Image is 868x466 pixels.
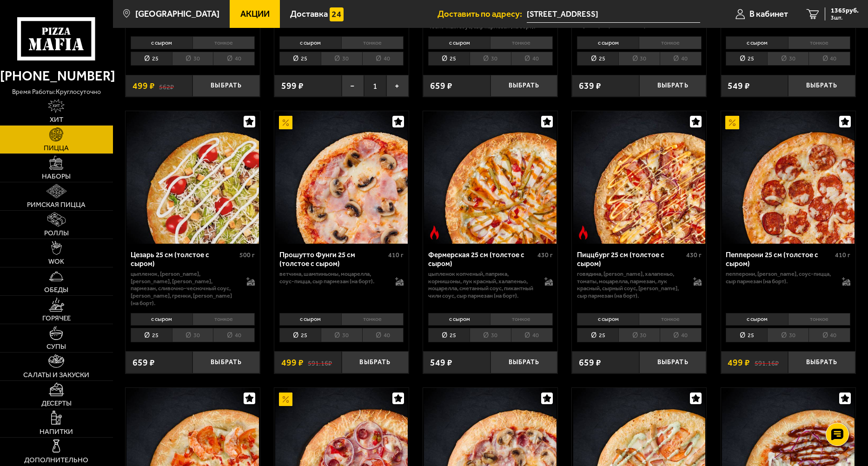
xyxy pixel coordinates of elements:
[428,226,441,239] img: Острое блюдо
[430,358,452,367] span: 549 ₽
[726,36,788,49] li: с сыром
[577,328,618,342] li: 25
[755,358,779,367] s: 591.16 ₽
[686,251,702,259] span: 430 г
[577,36,639,49] li: с сыром
[579,81,601,90] span: 639 ₽
[44,145,69,152] span: Пицца
[126,111,260,244] a: Цезарь 25 см (толстое с сыром)
[126,111,259,244] img: Цезарь 25 см (толстое с сыром)
[527,6,700,23] input: Ваш адрес доставки
[213,52,255,66] li: 40
[511,328,553,342] li: 40
[470,328,511,342] li: 30
[279,251,386,268] div: Прошутто Фунги 25 см (толстое с сыром)
[835,251,850,259] span: 410 г
[131,270,238,306] p: цыпленок, [PERSON_NAME], [PERSON_NAME], [PERSON_NAME], пармезан, сливочно-чесночный соус, [PERSON...
[428,52,470,66] li: 25
[660,328,702,342] li: 40
[192,36,255,49] li: тонкое
[342,351,409,373] button: Выбрать
[577,251,684,268] div: Пиццбург 25 см (толстое с сыром)
[573,111,706,244] img: Пиццбург 25 см (толстое с сыром)
[275,111,408,244] img: Прошутто Фунги 25 см (толстое с сыром)
[362,52,404,66] li: 40
[172,52,213,66] li: 30
[577,52,618,66] li: 25
[364,75,386,97] span: 1
[281,81,304,90] span: 599 ₽
[24,457,88,464] span: Дополнительно
[728,81,750,90] span: 549 ₽
[42,315,71,322] span: Горячее
[23,372,89,379] span: Салаты и закуски
[192,75,260,97] button: Выбрать
[767,52,808,66] li: 30
[192,351,260,373] button: Выбрать
[279,52,321,66] li: 25
[279,313,341,326] li: с сыром
[728,358,750,367] span: 499 ₽
[424,111,557,244] img: Фермерская 25 см (толстое с сыром)
[430,81,452,90] span: 659 ₽
[726,52,767,66] li: 25
[41,400,72,407] span: Десерты
[279,328,321,342] li: 25
[639,36,701,49] li: тонкое
[722,111,855,244] img: Пепперони 25 см (толстое с сыром)
[660,52,702,66] li: 40
[46,343,66,350] span: Супы
[342,75,364,97] button: −
[308,358,332,367] s: 591.16 ₽
[490,313,552,326] li: тонкое
[490,36,552,49] li: тонкое
[576,226,590,239] img: Острое блюдо
[726,328,767,342] li: 25
[44,230,69,237] span: Роллы
[579,358,601,367] span: 659 ₽
[131,36,192,49] li: с сыром
[428,328,470,342] li: 25
[274,111,409,244] a: АкционныйПрошутто Фунги 25 см (толстое с сыром)
[281,358,304,367] span: 499 ₽
[159,81,174,90] s: 562 ₽
[133,358,155,367] span: 659 ₽
[470,52,511,66] li: 30
[788,36,850,49] li: тонкое
[423,111,557,244] a: Острое блюдоФермерская 25 см (толстое с сыром)
[639,75,707,97] button: Выбрать
[131,313,192,326] li: с сыром
[279,270,386,285] p: ветчина, шампиньоны, моцарелла, соус-пицца, сыр пармезан (на борт).
[808,52,850,66] li: 40
[639,351,707,373] button: Выбрать
[27,201,86,208] span: Римская пицца
[437,10,527,19] span: Доставить по адресу:
[639,313,701,326] li: тонкое
[362,328,404,342] li: 40
[428,36,490,49] li: с сыром
[725,116,739,129] img: Акционный
[511,52,553,66] li: 40
[279,116,292,129] img: Акционный
[788,313,850,326] li: тонкое
[726,313,788,326] li: с сыром
[831,7,859,14] span: 1365 руб.
[240,10,270,19] span: Акции
[831,15,859,20] span: 3 шт.
[428,270,535,299] p: цыпленок копченый, паприка, корнишоны, лук красный, халапеньо, моцарелла, сметанный соус, пикантн...
[808,328,850,342] li: 40
[490,75,558,97] button: Выбрать
[48,258,64,265] span: WOK
[131,251,238,268] div: Цезарь 25 см (толстое с сыром)
[172,328,213,342] li: 30
[490,351,558,373] button: Выбрать
[726,251,833,268] div: Пепперони 25 см (толстое с сыром)
[42,173,71,180] span: Наборы
[330,7,343,21] img: 15daf4d41897b9f0e9f617042186c801.svg
[721,111,855,244] a: АкционныйПепперони 25 см (толстое с сыром)
[572,111,706,244] a: Острое блюдоПиццбург 25 см (толстое с сыром)
[239,251,255,259] span: 500 г
[40,428,73,435] span: Напитки
[618,328,660,342] li: 30
[386,75,409,97] button: +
